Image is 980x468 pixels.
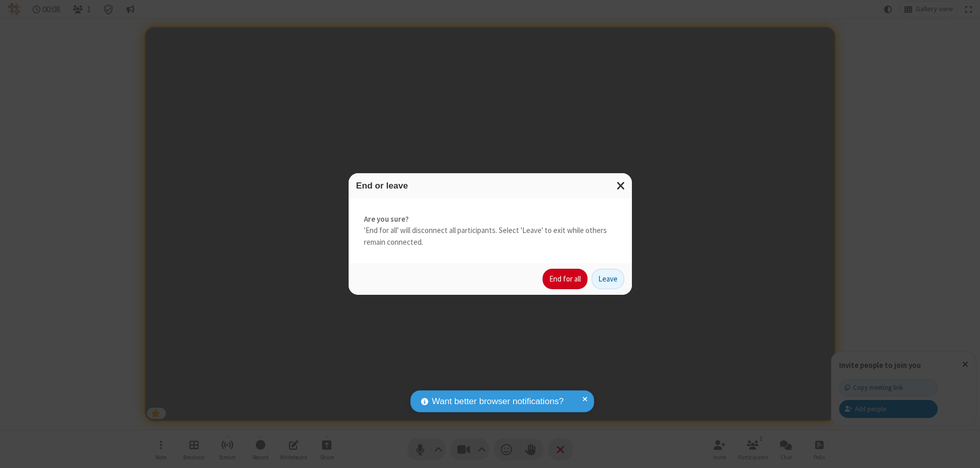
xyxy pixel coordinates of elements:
span: Want better browser notifications? [432,395,563,408]
button: End for all [543,269,587,289]
button: Leave [592,269,624,289]
button: Close modal [610,173,632,198]
strong: Are you sure? [364,214,617,225]
h3: End or leave [356,181,624,191]
div: 'End for all' will disconnect all participants. Select 'Leave' to exit while others remain connec... [349,198,632,264]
